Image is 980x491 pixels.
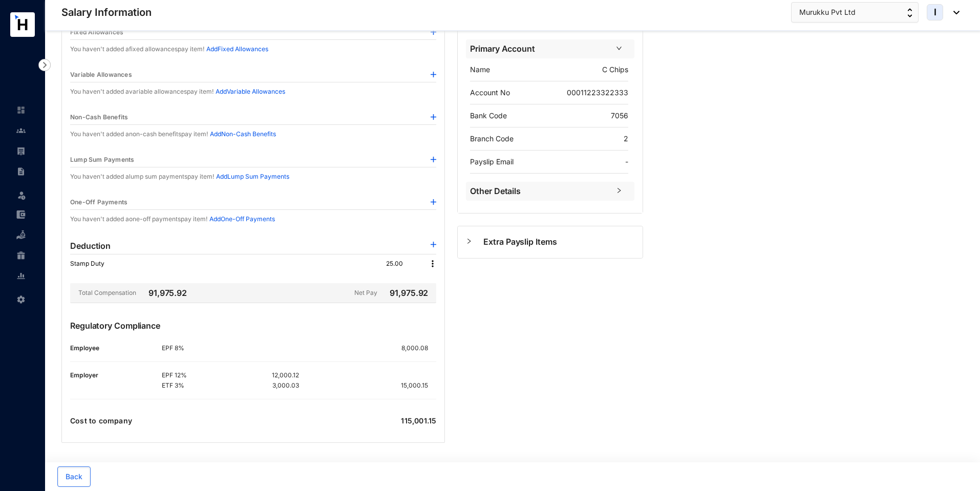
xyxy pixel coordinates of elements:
li: Loan [8,225,33,245]
img: home-unselected.a29eae3204392db15eaf.svg [16,105,26,115]
p: You haven't added a lump sum payments pay item! [70,172,214,182]
p: EPF 12% [162,370,230,380]
p: 3,000.03 [272,380,299,391]
p: Stamp Duty [70,259,115,269]
p: Add Fixed Allowances [206,44,268,54]
img: more.27664ee4a8faa814348e188645a3c1fc.svg [428,259,438,269]
li: Home [8,100,33,120]
p: Total Compensation [70,287,136,299]
p: You haven't added a non-cash benefits pay item! [70,129,208,139]
p: ETF 3% [162,380,230,391]
span: C Chips [602,65,628,74]
p: 25.00 [386,259,419,269]
p: Name [470,65,490,75]
img: settings-unselected.1febfda315e6e19643a1.svg [16,295,26,304]
button: Back [57,466,91,487]
li: Contacts [8,120,33,141]
img: dropdown-black.8e83cc76930a90b1a4fdb6d089b7bf3a.svg [948,11,960,14]
li: Reports [8,266,33,286]
p: Employer [70,370,162,380]
img: payroll-unselected.b590312f920e76f0c668.svg [16,146,26,156]
span: 7056 [611,111,628,120]
p: Cost to company [70,416,132,426]
p: 115,001.15 [401,416,436,426]
p: Branch Code [470,134,514,144]
p: Bank Code [470,111,507,121]
p: 15,000.15 [401,380,436,391]
p: You haven't added a one-off payments pay item! [70,214,207,224]
p: Net Pay [354,287,386,299]
p: Employee [70,343,162,353]
span: Back [66,472,82,482]
span: - [625,157,628,166]
p: 12,000.12 [272,370,299,380]
p: Add Non-Cash Benefits [210,129,276,139]
p: Add Lump Sum Payments [216,172,289,182]
img: plus-blue.82faced185f92b6205e0ad2e478a7993.svg [431,199,436,205]
span: Primary Account [470,42,610,55]
span: 00011223322333 [567,88,628,97]
img: plus-blue.82faced185f92b6205e0ad2e478a7993.svg [431,29,436,35]
span: Murukku Pvt Ltd [799,7,856,18]
p: 91,975.92 [138,287,187,299]
p: Lump Sum Payments [70,155,134,165]
img: plus-blue.82faced185f92b6205e0ad2e478a7993.svg [431,242,436,247]
span: right [616,45,622,51]
button: Murukku Pvt Ltd [791,2,919,23]
p: Salary Information [61,5,152,19]
li: Contracts [8,161,33,182]
p: EPF 8% [162,343,230,353]
p: Non-Cash Benefits [70,112,128,122]
img: contract-unselected.99e2b2107c0a7dd48938.svg [16,167,26,176]
img: up-down-arrow.74152d26bf9780fbf563ca9c90304185.svg [907,8,912,17]
p: 91,975.92 [388,287,428,299]
img: leave-unselected.2934df6273408c3f84d9.svg [16,190,27,200]
p: Account No [470,88,510,98]
img: loan-unselected.d74d20a04637f2d15ab5.svg [16,230,26,240]
p: Add Variable Allowances [216,87,285,97]
p: You haven't added a variable allowances pay item! [70,87,214,97]
p: Payslip Email [470,157,514,167]
li: Expenses [8,204,33,225]
li: Payroll [8,141,33,161]
li: Gratuity [8,245,33,266]
span: Other Details [470,185,610,198]
span: Extra Payslip Items [483,236,634,248]
p: You haven't added a fixed allowances pay item! [70,44,204,54]
p: Fixed Allowances [70,27,123,37]
p: Deduction [70,240,111,252]
img: plus-blue.82faced185f92b6205e0ad2e478a7993.svg [431,157,436,162]
img: expense-unselected.2edcf0507c847f3e9e96.svg [16,210,26,219]
span: right [616,187,622,194]
img: report-unselected.e6a6b4230fc7da01f883.svg [16,271,26,281]
img: plus-blue.82faced185f92b6205e0ad2e478a7993.svg [431,72,436,77]
img: gratuity-unselected.a8c340787eea3cf492d7.svg [16,251,26,260]
span: 2 [624,134,628,143]
img: people-unselected.118708e94b43a90eceab.svg [16,126,26,135]
img: plus-blue.82faced185f92b6205e0ad2e478a7993.svg [431,114,436,120]
p: Variable Allowances [70,70,132,80]
p: One-Off Payments [70,197,127,207]
img: nav-icon-right.af6afadce00d159da59955279c43614e.svg [38,59,51,71]
p: Regulatory Compliance [70,319,436,343]
p: 8,000.08 [401,343,436,353]
p: Add One-Off Payments [209,214,275,224]
span: I [934,8,936,17]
